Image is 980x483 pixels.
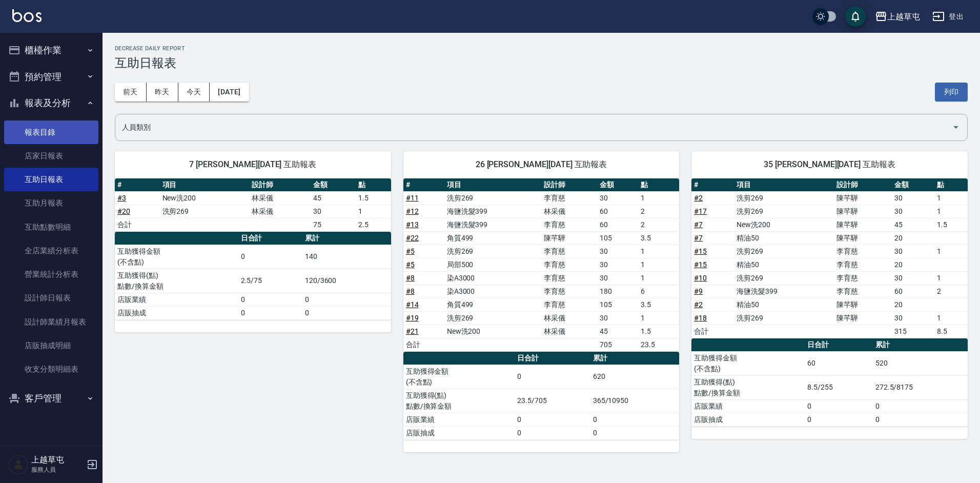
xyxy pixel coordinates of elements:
[638,271,679,285] td: 1
[238,232,302,245] th: 日合計
[119,118,948,136] input: 人員名稱
[444,178,541,192] th: 項目
[892,298,934,311] td: 20
[302,293,391,306] td: 0
[694,194,703,202] a: #2
[873,375,968,399] td: 272.5/8175
[638,285,679,298] td: 6
[444,245,541,258] td: 洗剪269
[515,352,590,365] th: 日合計
[117,194,126,202] a: #3
[892,325,934,338] td: 315
[892,205,934,218] td: 30
[597,325,638,338] td: 45
[892,218,934,231] td: 45
[541,218,597,231] td: 李育慈
[4,357,98,381] a: 收支分類明細表
[356,191,391,205] td: 1.5
[834,178,892,192] th: 設計師
[444,311,541,325] td: 洗剪269
[734,218,834,231] td: New洗200
[734,231,834,245] td: 精油50
[934,205,968,218] td: 1
[928,7,968,26] button: 登出
[691,351,805,375] td: 互助獲得金額 (不含點)
[403,338,444,351] td: 合計
[406,220,419,229] a: #13
[638,245,679,258] td: 1
[31,455,84,465] h5: 上越草屯
[805,375,872,399] td: 8.5/255
[734,205,834,218] td: 洗剪269
[403,178,680,352] table: a dense table
[805,338,872,352] th: 日合計
[249,191,311,205] td: 林采儀
[597,231,638,245] td: 105
[541,298,597,311] td: 李育慈
[115,218,160,231] td: 合計
[638,178,679,192] th: 點
[444,231,541,245] td: 角質499
[691,413,805,426] td: 店販抽成
[873,413,968,426] td: 0
[416,159,667,170] span: 26 [PERSON_NAME][DATE] 互助報表
[734,285,834,298] td: 海鹽洗髮399
[302,232,391,245] th: 累計
[597,218,638,231] td: 60
[934,191,968,205] td: 1
[444,325,541,338] td: New洗200
[444,298,541,311] td: 角質499
[4,37,98,64] button: 櫃檯作業
[638,338,679,351] td: 23.5
[541,178,597,192] th: 設計師
[694,300,703,309] a: #2
[834,298,892,311] td: 陳芊驊
[704,159,955,170] span: 35 [PERSON_NAME][DATE] 互助報表
[597,298,638,311] td: 105
[948,119,964,135] button: Open
[892,258,934,271] td: 20
[691,178,734,192] th: #
[115,83,147,102] button: 前天
[597,285,638,298] td: 180
[892,231,934,245] td: 20
[356,218,391,231] td: 2.5
[147,83,178,102] button: 昨天
[4,168,98,191] a: 互助日報表
[805,399,872,413] td: 0
[4,215,98,239] a: 互助點數明細
[638,311,679,325] td: 1
[691,325,734,338] td: 合計
[892,191,934,205] td: 30
[590,389,680,413] td: 365/10950
[406,314,419,322] a: #19
[4,239,98,263] a: 全店業績分析表
[444,271,541,285] td: 染A3000
[694,247,707,255] a: #15
[597,178,638,192] th: 金額
[892,285,934,298] td: 60
[638,258,679,271] td: 1
[4,90,98,116] button: 報表及分析
[887,10,920,23] div: 上越草屯
[590,413,680,426] td: 0
[8,454,29,475] img: Person
[302,269,391,293] td: 120/3600
[4,334,98,357] a: 店販抽成明細
[694,234,703,242] a: #7
[210,83,249,102] button: [DATE]
[403,426,515,439] td: 店販抽成
[934,271,968,285] td: 1
[115,45,968,52] h2: Decrease Daily Report
[444,285,541,298] td: 染A3000
[4,385,98,412] button: 客戶管理
[4,120,98,144] a: 報表目錄
[311,205,356,218] td: 30
[117,207,130,215] a: #20
[590,426,680,439] td: 0
[406,327,419,335] a: #21
[115,245,238,269] td: 互助獲得金額 (不含點)
[515,413,590,426] td: 0
[805,413,872,426] td: 0
[694,287,703,295] a: #9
